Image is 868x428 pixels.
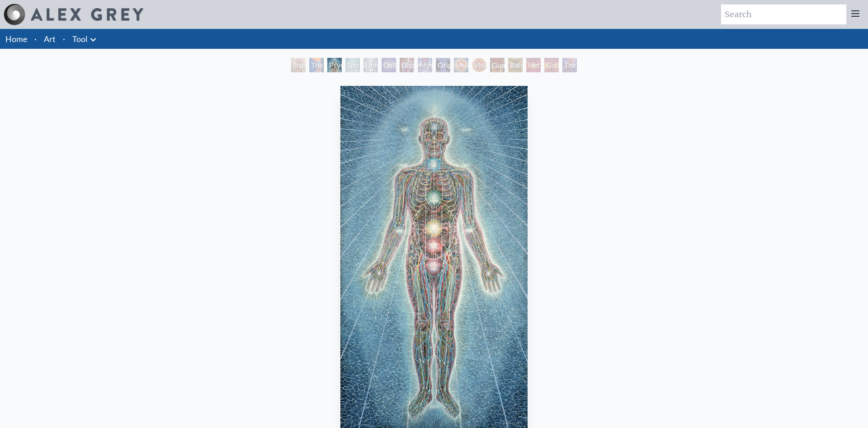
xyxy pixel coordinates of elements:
input: Search [721,5,846,24]
li: · [59,29,69,49]
div: Psychic Energy System [327,58,342,72]
div: The Torch [309,58,324,72]
div: Universal Mind Lattice [363,58,378,72]
li: · [31,29,40,49]
a: Tool [72,33,88,45]
div: Bardo Being [508,58,523,72]
div: Godself [544,58,559,72]
div: Vision Crystal Tondo [472,58,486,72]
div: The Great Turn [562,58,577,72]
div: Vision Crystal [454,58,468,72]
div: Study for the Great Turn [291,58,306,72]
div: Collective Vision [382,58,396,72]
div: Dissectional Art for Tool's Lateralus CD [400,58,414,72]
div: Original Face [436,58,450,72]
div: Net of Being [526,58,541,72]
div: Spiritual Energy System [345,58,360,72]
div: Mystic Eye [418,58,432,72]
a: Home [5,34,27,44]
a: Art [44,33,56,45]
div: Guardian of Infinite Vision [490,58,505,72]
